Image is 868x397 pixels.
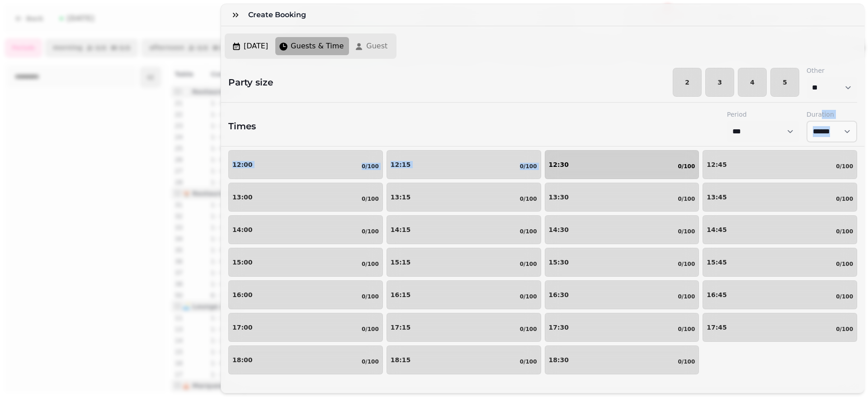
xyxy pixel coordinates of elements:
[545,150,699,179] button: 12:300/100
[673,68,702,97] button: 2
[232,259,253,265] p: 15:00
[391,227,411,233] p: 14:15
[520,293,537,300] p: 0/100
[362,228,379,235] p: 0/100
[387,248,541,277] button: 15:150/100
[707,161,727,168] p: 12:45
[520,326,537,333] p: 0/100
[678,228,695,235] p: 0/100
[387,280,541,309] button: 16:150/100
[836,326,853,333] p: 0/100
[549,324,569,331] p: 17:30
[387,215,541,244] button: 14:150/100
[545,215,699,244] button: 14:300/100
[545,280,699,309] button: 16:300/100
[520,358,537,365] p: 0/100
[678,260,695,268] p: 0/100
[778,79,792,85] span: 5
[387,183,541,212] button: 13:150/100
[707,324,727,331] p: 17:45
[232,324,253,331] p: 17:00
[391,194,411,200] p: 13:15
[836,228,853,235] p: 0/100
[738,68,767,97] button: 4
[836,293,853,300] p: 0/100
[362,260,379,268] p: 0/100
[520,228,537,235] p: 0/100
[520,195,537,203] p: 0/100
[232,161,253,168] p: 12:00
[228,313,383,342] button: 17:000/100
[291,41,344,52] span: Guests & Time
[545,248,699,277] button: 15:300/100
[549,357,569,363] p: 18:30
[703,248,857,277] button: 15:450/100
[549,227,569,233] p: 14:30
[678,293,695,300] p: 0/100
[678,358,695,365] p: 0/100
[228,248,383,277] button: 15:000/100
[703,313,857,342] button: 17:450/100
[545,183,699,212] button: 13:300/100
[545,313,699,342] button: 17:300/100
[387,150,541,179] button: 12:150/100
[248,9,310,20] h3: Create Booking
[703,280,857,309] button: 16:450/100
[244,41,268,52] span: [DATE]
[549,161,569,168] p: 12:30
[770,68,799,97] button: 5
[680,79,694,85] span: 2
[362,163,379,170] p: 0/100
[391,161,411,168] p: 12:15
[391,292,411,298] p: 16:15
[836,195,853,203] p: 0/100
[707,259,727,265] p: 15:45
[232,357,253,363] p: 18:00
[232,292,253,298] p: 16:00
[705,68,734,97] button: 3
[807,110,857,119] label: Duration
[836,260,853,268] p: 0/100
[549,292,569,298] p: 16:30
[707,227,727,233] p: 14:45
[391,259,411,265] p: 15:15
[391,324,411,331] p: 17:15
[362,195,379,203] p: 0/100
[745,79,759,85] span: 4
[362,358,379,365] p: 0/100
[678,195,695,203] p: 0/100
[545,345,699,374] button: 18:300/100
[807,66,857,75] label: Other
[366,41,387,52] span: Guest
[707,292,727,298] p: 16:45
[703,150,857,179] button: 12:450/100
[228,280,383,309] button: 16:000/100
[520,163,537,170] p: 0/100
[228,150,383,179] button: 12:000/100
[549,259,569,265] p: 15:30
[520,260,537,268] p: 0/100
[362,293,379,300] p: 0/100
[221,76,273,89] h2: Party size
[232,194,253,200] p: 13:00
[228,120,256,132] h2: Times
[391,357,411,363] p: 18:15
[232,227,253,233] p: 14:00
[228,183,383,212] button: 13:000/100
[707,194,727,200] p: 13:45
[703,183,857,212] button: 13:450/100
[678,163,695,170] p: 0/100
[713,79,726,85] span: 3
[228,215,383,244] button: 14:000/100
[678,326,695,333] p: 0/100
[836,163,853,170] p: 0/100
[362,326,379,333] p: 0/100
[387,345,541,374] button: 18:150/100
[727,110,799,119] label: Period
[703,215,857,244] button: 14:450/100
[228,345,383,374] button: 18:000/100
[387,313,541,342] button: 17:150/100
[549,194,569,200] p: 13:30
